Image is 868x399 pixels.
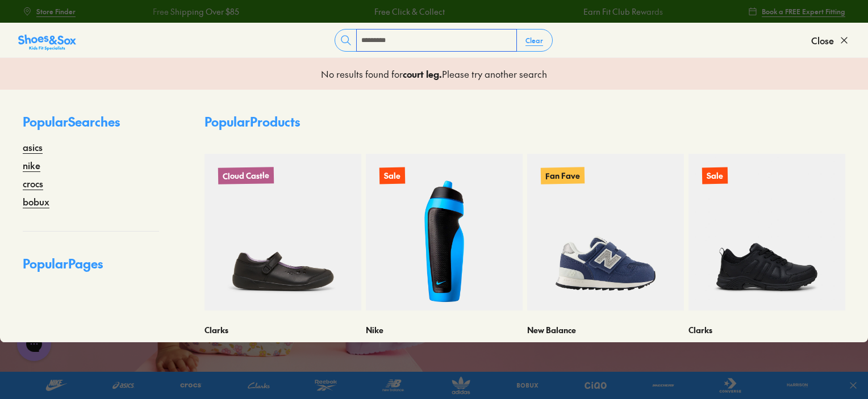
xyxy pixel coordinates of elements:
[748,1,845,22] a: Book a FREE Expert Fitting
[527,341,684,353] a: 313 V2 Infant
[205,324,361,336] p: Clarks
[366,324,523,336] p: Nike
[702,167,728,184] p: Sale
[23,177,43,190] a: crocs
[205,154,361,310] a: Cloud Castle
[527,324,684,336] p: New Balance
[205,341,361,353] a: Cloud Castle Bailee
[583,6,662,18] a: Earn Fit Club Rewards
[811,28,850,53] button: Close
[527,154,684,310] a: Fan Fave
[688,324,845,336] p: Clarks
[516,30,552,51] button: Clear
[366,341,523,353] a: Nike Waterbottle 600ml
[18,31,76,49] a: Shoes &amp; Sox
[23,158,40,172] a: nike
[374,6,444,18] a: Free Click & Collect
[23,112,159,140] p: Popular Searches
[23,140,43,154] a: asics
[218,167,274,184] p: Cloud Castle
[541,167,585,184] p: Fan Fave
[403,68,442,80] b: court leg .
[366,154,523,310] a: Sale
[811,33,834,47] span: Close
[688,154,845,310] a: Sale
[762,6,845,16] span: Book a FREE Expert Fitting
[23,1,76,22] a: Store Finder
[23,254,159,282] p: Popular Pages
[205,112,300,131] p: Popular Products
[688,341,845,353] a: Noisy
[23,195,49,208] a: bobux
[11,323,57,365] iframe: Gorgias live chat messenger
[18,33,76,52] img: SNS_Logo_Responsive.svg
[379,167,406,184] p: Sale
[321,67,547,81] p: No results found for Please try another search
[152,6,239,18] a: Free Shipping Over $85
[36,6,76,16] span: Store Finder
